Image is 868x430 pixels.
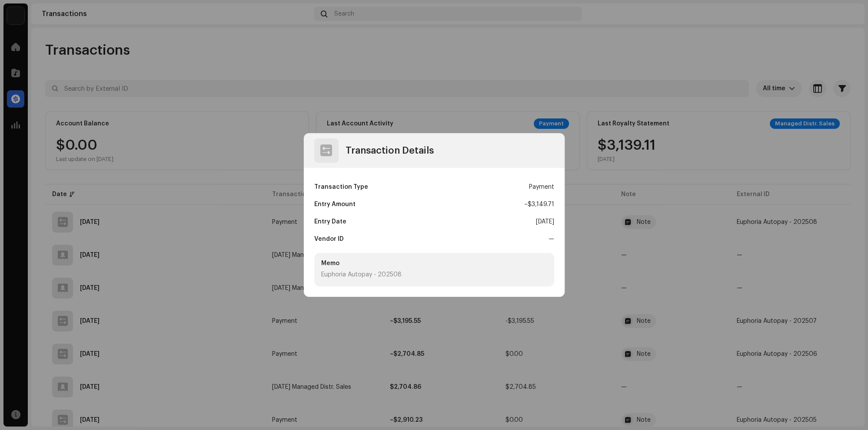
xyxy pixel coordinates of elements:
div: Payment [529,178,554,196]
div: [DATE] [536,213,554,230]
div: Euphoria Autopay - 202508 [321,270,547,279]
div: Memo [321,260,547,267]
div: Entry Amount [314,196,356,213]
div: $3,149.71 [524,196,554,213]
span: – [524,201,528,207]
div: Transaction Type [314,178,368,196]
div: Vendor ID [314,230,344,248]
div: Entry Date [314,213,346,230]
div: Transaction Details [346,145,434,156]
div: — [549,230,554,248]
